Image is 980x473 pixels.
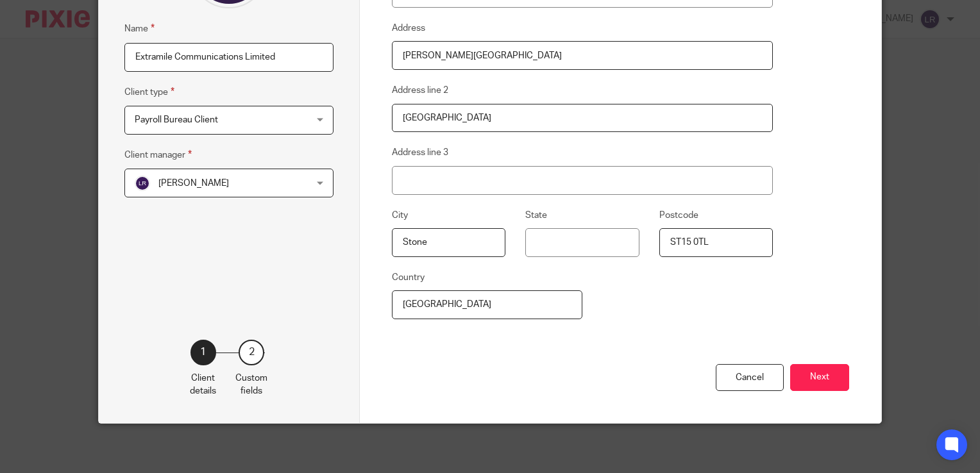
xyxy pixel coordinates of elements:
img: svg%3E [135,176,150,191]
label: Address [392,22,425,35]
button: Next [790,364,849,392]
div: 1 [190,340,216,365]
label: Name [124,21,155,36]
span: [PERSON_NAME] [158,179,229,188]
span: Payroll Bureau Client [135,115,218,124]
label: Postcode [659,209,698,222]
label: Address line 2 [392,84,448,97]
label: Client type [124,85,174,99]
p: Custom fields [235,372,267,398]
p: Client details [190,372,216,398]
div: Cancel [716,364,784,392]
label: Client manager [124,147,192,162]
label: State [525,209,547,222]
div: 2 [239,340,264,365]
label: Address line 3 [392,146,448,159]
label: City [392,209,408,222]
label: Country [392,271,425,284]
